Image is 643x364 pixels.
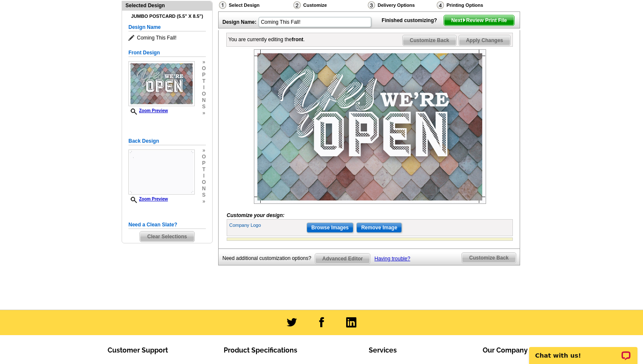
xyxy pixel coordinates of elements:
[202,186,206,192] span: n
[202,59,206,65] span: »
[315,254,370,264] span: Advanced Editor
[382,17,442,23] strong: Finished customizing?
[444,15,514,25] span: Next Review Print File
[437,1,444,9] img: Printing Options & Summary
[202,85,206,91] span: i
[202,198,206,205] span: »
[128,61,195,106] img: Z18897465_00001_1.jpg
[202,192,206,198] span: s
[202,72,206,78] span: p
[128,197,168,201] a: Zoom Preview
[202,104,206,110] span: s
[128,137,206,145] h5: Back Design
[229,222,306,229] label: Company Logo
[202,154,206,160] span: o
[369,346,397,354] span: Services
[128,221,206,229] h5: Need a Clean Slate?
[108,346,168,354] span: Customer Support
[293,1,367,11] div: Customize
[368,1,375,9] img: Delivery Options
[524,337,643,364] iframe: LiveChat chat widget
[459,35,510,45] span: Apply Changes
[202,147,206,154] span: »
[128,14,206,19] h4: Jumbo Postcard (5.5" x 8.5")
[222,19,256,25] strong: Design Name:
[367,1,436,9] div: Delivery Options
[254,49,486,204] img: Z18897465_00001_1.jpg
[356,223,402,233] input: Remove Image
[403,35,457,45] span: Customize Back
[224,346,297,354] span: Product Specifications
[307,223,353,233] input: Browse Images
[128,23,206,31] h5: Design Name
[222,253,315,264] div: Need additional customization options?
[202,166,206,173] span: t
[436,1,512,9] div: Printing Options
[128,150,195,195] img: Z18897465_00001_2.jpg
[293,1,301,9] img: Customize
[202,160,206,166] span: p
[202,179,206,186] span: o
[462,18,466,22] img: button-next-arrow-white.png
[227,212,285,218] i: Customize your design:
[202,78,206,85] span: t
[315,253,370,264] a: Advanced Editor
[483,346,528,354] span: Our Company
[122,1,212,9] div: Selected Design
[128,49,206,57] h5: Front Design
[128,34,206,42] span: Coming This Fall!
[219,1,226,9] img: Select Design
[228,36,305,43] div: You are currently editing the .
[202,65,206,72] span: o
[202,110,206,116] span: »
[375,256,410,262] a: Having trouble?
[202,91,206,97] span: o
[140,231,194,242] span: Clear Selections
[202,97,206,104] span: n
[462,253,516,263] span: Customize Back
[218,1,293,11] div: Select Design
[202,173,206,179] span: i
[292,37,303,42] b: front
[128,108,168,113] a: Zoom Preview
